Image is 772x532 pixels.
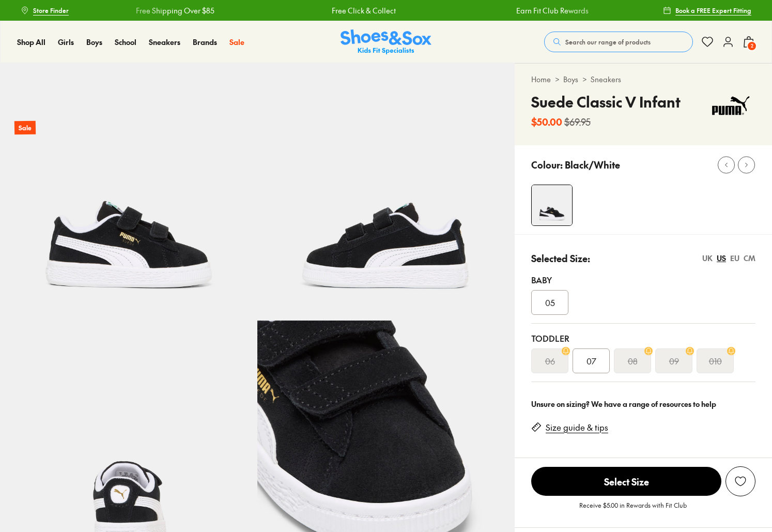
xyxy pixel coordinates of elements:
span: Store Finder [33,6,69,15]
a: Book a FREE Expert Fitting [663,1,751,20]
a: Sneakers [149,37,180,48]
div: EU [730,253,739,264]
span: 07 [586,355,596,367]
div: Baby [531,273,755,286]
span: 05 [545,296,555,309]
a: Girls [58,37,74,48]
span: Search our range of products [565,37,651,47]
a: School [115,37,136,48]
a: Size guide & tips [546,422,608,433]
button: 2 [743,31,755,53]
h4: Suede Classic V Infant [531,91,681,113]
img: 5-530909_1 [257,63,515,321]
img: 4-530908_1 [532,185,572,225]
s: 010 [709,355,722,367]
a: Free Click & Collect [299,5,363,16]
a: Brands [193,37,217,48]
div: UK [702,253,713,264]
a: Boys [563,74,578,85]
a: Free Shipping Over $85 [103,5,182,16]
div: Toddler [531,332,755,344]
p: Selected Size: [531,251,590,265]
b: $50.00 [531,115,562,129]
button: Search our range of products [544,32,693,52]
s: 06 [545,355,555,367]
a: Shoes & Sox [341,29,431,55]
a: Shop All [17,37,45,48]
p: Colour: [531,158,563,172]
a: Boys [86,37,102,48]
p: Black/White [565,158,620,172]
div: Unsure on sizing? We have a range of resources to help [531,399,755,409]
s: $69.95 [564,115,591,129]
button: Select Size [531,466,721,496]
div: CM [744,253,755,264]
a: Sale [229,37,244,48]
img: SNS_Logo_Responsive.svg [341,29,431,55]
span: Select Size [531,467,721,496]
p: Sale [14,121,36,135]
a: Home [531,74,551,85]
a: Store Finder [21,1,69,20]
span: 2 [747,41,757,51]
s: 08 [628,355,638,367]
div: > > [531,74,755,85]
a: Earn Fit Club Rewards [483,5,555,16]
div: US [717,253,726,264]
span: Book a FREE Expert Fitting [675,6,751,15]
p: Receive $5.00 in Rewards with Fit Club [579,500,687,519]
s: 09 [669,355,679,367]
button: Add to Wishlist [725,466,755,496]
a: Sneakers [591,74,621,85]
img: Vendor logo [706,91,755,122]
